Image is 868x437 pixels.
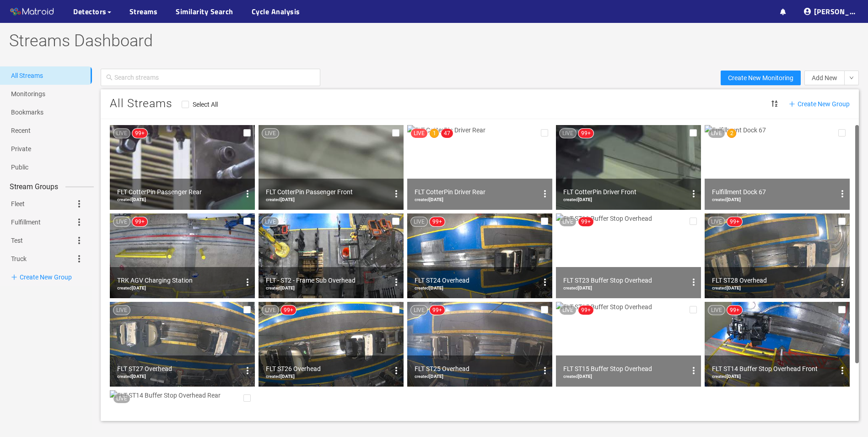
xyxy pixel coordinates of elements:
img: FLT ST24 Overhead [407,213,552,298]
button: down [844,71,859,85]
a: Streams [129,6,158,17]
span: LIVE [562,218,573,225]
b: [DATE] [280,374,295,379]
span: LIVE [711,130,722,137]
span: LIVE [562,307,573,313]
div: FLT ST15 Buffer Stop Overhead [563,363,686,374]
span: created [563,285,592,290]
div: FLT ST25 Overhead [415,363,538,374]
span: LIVE [265,130,276,137]
div: FLT CotterPin Driver Rear [415,186,538,197]
div: Fulfillment Dock 67 [712,186,835,197]
div: FLT ST26 Overhead [266,363,389,374]
span: Select All [189,101,221,108]
span: created [712,374,741,379]
span: LIVE [116,130,127,137]
input: Search streams [114,71,315,84]
div: TRK AGV Charging Station [117,275,240,286]
img: FLT CotterPin Passenger Rear [110,125,255,210]
span: Add New [812,73,837,83]
span: 99+ [135,130,145,137]
img: FLT CotterPin Driver Front [556,125,701,210]
span: LIVE [711,307,722,313]
div: FLT CotterPin Passenger Rear [117,186,240,197]
button: options [240,186,255,201]
span: LIVE [414,130,425,137]
span: LIVE [116,395,127,402]
div: FLT ST27 Overhead [117,363,240,374]
span: created [563,374,592,379]
div: FLT CotterPin Passenger Front [266,186,389,197]
b: [DATE] [280,285,295,290]
span: LIVE [265,307,276,313]
button: options [538,275,552,290]
button: options [538,363,552,378]
button: options [240,275,255,290]
a: Fulfillment [11,213,41,231]
b: [DATE] [132,197,146,202]
span: created [415,197,443,202]
a: Truck [11,250,27,268]
b: [DATE] [429,374,443,379]
b: [DATE] [132,285,146,290]
img: Matroid logo [9,5,55,19]
span: 99+ [730,218,739,225]
img: FLT ST28 Overhead [705,213,850,298]
b: [DATE] [727,285,741,290]
a: Cycle Analysis [252,6,300,17]
span: Detectors [73,6,107,17]
img: FLT CotterPin Driver Rear [407,125,552,210]
span: Create New Monitoring [728,73,793,83]
button: options [389,363,404,378]
span: created [415,285,443,290]
div: FLT ST14 Buffer Stop Overhead Front [712,363,835,374]
span: created [266,197,295,202]
button: options [686,363,701,378]
img: Fulfillment Dock 67 [705,125,850,210]
a: Similarity Search [176,6,233,17]
button: options [389,186,404,201]
img: FLT ST15 Buffer Stop Overhead [556,302,701,387]
img: FLT - ST2 - Frame Sub Overhead [259,213,404,298]
button: options [686,186,701,201]
b: [DATE] [429,285,443,290]
button: options [389,275,404,290]
button: options [835,363,850,378]
span: 47 [444,130,450,137]
span: created [117,285,146,290]
img: FLT ST25 Overhead [407,302,552,387]
b: [DATE] [578,197,592,202]
a: All Streams [11,72,43,79]
b: [DATE] [132,374,146,379]
span: 99+ [432,218,442,225]
span: created [266,285,295,290]
span: 99+ [730,307,739,313]
span: LIVE [116,218,127,225]
span: Stream Groups [2,181,65,192]
span: created [563,197,592,202]
a: Private [11,145,31,153]
div: FLT ST23 Buffer Stop Overhead [563,275,686,286]
button: Create New Monitoring [721,71,801,85]
div: FLT - ST2 - Frame Sub Overhead [266,275,389,286]
div: FLT ST24 Overhead [415,275,538,286]
span: created [117,374,146,379]
span: LIVE [414,218,425,225]
span: All Streams [110,97,173,110]
a: Public [11,164,28,171]
span: created [117,197,146,202]
span: Create New Group [789,99,850,109]
img: FLT ST27 Overhead [110,302,255,387]
button: options [686,275,701,290]
button: options [835,275,850,290]
b: [DATE] [727,197,741,202]
div: FLT CotterPin Driver Front [563,186,686,197]
b: [DATE] [280,197,295,202]
span: LIVE [116,307,127,313]
img: FLT CotterPin Passenger Front [259,125,404,210]
span: LIVE [414,307,425,313]
span: 99+ [581,307,591,313]
span: created [712,285,741,290]
b: [DATE] [578,285,592,290]
div: FLT ST28 Overhead [712,275,835,286]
